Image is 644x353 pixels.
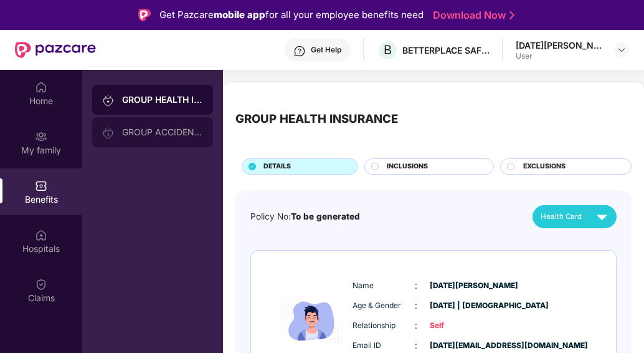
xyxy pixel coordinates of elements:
[138,9,151,21] img: Logo
[402,44,490,56] div: BETTERPLACE SAFETY SOLUTIONS PRIVATE LIMITED
[122,94,203,106] div: GROUP HEALTH INSURANCE
[430,320,492,332] span: Self
[430,280,492,292] span: [DATE][PERSON_NAME]
[523,162,566,172] span: EXCLUSIONS
[415,299,417,312] span: :
[35,81,47,94] img: svg+xml;base64,PHN2ZyBpZD0iSG9tZSIgeG1sbnM9Imh0dHA6Ly93d3cudzMub3JnLzIwMDAvc3ZnIiB3aWR0aD0iMjAiIG...
[353,280,415,292] span: Name
[516,51,603,61] div: User
[250,210,360,223] div: Policy No:
[35,130,47,143] img: svg+xml;base64,PHN2ZyB3aWR0aD0iMjAiIGhlaWdodD0iMjAiIHZpZXdCb3g9IjAgMCAyMCAyMCIgZmlsbD0ibm9uZSIgeG...
[509,9,514,22] img: Stroke
[291,211,360,221] span: To be generated
[516,39,603,51] div: [DATE][PERSON_NAME]
[415,339,417,352] span: :
[293,45,306,57] img: svg+xml;base64,PHN2ZyBpZD0iSGVscC0zMngzMiIgeG1sbnM9Imh0dHA6Ly93d3cudzMub3JnLzIwMDAvc3ZnIiB3aWR0aD...
[415,279,417,293] span: :
[384,42,392,57] span: B
[353,300,415,312] span: Age & Gender
[214,9,265,21] strong: mobile app
[415,319,417,332] span: :
[617,45,627,55] img: svg+xml;base64,PHN2ZyBpZD0iRHJvcGRvd24tMzJ4MzIiIHhtbG5zPSJodHRwOi8vd3d3LnczLm9yZy8yMDAwL3N2ZyIgd2...
[353,320,415,332] span: Relationship
[35,229,47,241] img: svg+xml;base64,PHN2ZyBpZD0iSG9zcGl0YWxzIiB4bWxucz0iaHR0cDovL3d3dy53My5vcmcvMjAwMC9zdmciIHdpZHRoPS...
[102,127,115,139] img: svg+xml;base64,PHN2ZyB3aWR0aD0iMjAiIGhlaWdodD0iMjAiIHZpZXdCb3g9IjAgMCAyMCAyMCIgZmlsbD0ibm9uZSIgeG...
[235,110,398,128] div: GROUP HEALTH INSURANCE
[387,162,428,172] span: INCLUSIONS
[102,94,115,107] img: svg+xml;base64,PHN2ZyB3aWR0aD0iMjAiIGhlaWdodD0iMjAiIHZpZXdCb3g9IjAgMCAyMCAyMCIgZmlsbD0ibm9uZSIgeG...
[35,278,47,291] img: svg+xml;base64,PHN2ZyBpZD0iQ2xhaW0iIHhtbG5zPSJodHRwOi8vd3d3LnczLm9yZy8yMDAwL3N2ZyIgd2lkdGg9IjIwIi...
[533,205,617,228] button: Health Card
[353,340,415,352] span: Email ID
[263,162,291,172] span: DETAILS
[159,7,424,22] div: Get Pazcare for all your employee benefits need
[591,206,613,228] img: svg+xml;base64,PHN2ZyB4bWxucz0iaHR0cDovL3d3dy53My5vcmcvMjAwMC9zdmciIHZpZXdCb3g9IjAgMCAyNCAyNCIgd2...
[311,45,341,55] div: Get Help
[433,9,511,22] a: Download Now
[430,340,492,352] span: [DATE][EMAIL_ADDRESS][DOMAIN_NAME]
[35,180,47,192] img: svg+xml;base64,PHN2ZyBpZD0iQmVuZWZpdHMiIHhtbG5zPSJodHRwOi8vd3d3LnczLm9yZy8yMDAwL3N2ZyIgd2lkdGg9Ij...
[122,127,203,137] div: GROUP ACCIDENTAL INSURANCE
[15,42,96,58] img: New Pazcare Logo
[541,211,582,222] span: Health Card
[430,300,492,312] span: [DATE] | [DEMOGRAPHIC_DATA]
